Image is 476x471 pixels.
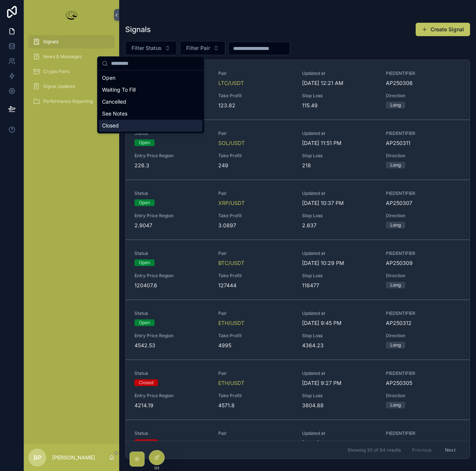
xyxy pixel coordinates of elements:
span: 127444 [218,282,293,289]
div: Closed [139,379,153,386]
a: Signal Updates [28,80,115,93]
span: Filter Status [131,44,162,52]
span: PIEDENTIFIER [386,70,461,76]
span: 249 [218,162,293,169]
a: News & Messages [28,50,115,63]
span: Updated at [302,310,377,316]
a: Signals [28,35,115,48]
span: Direction [386,213,461,219]
span: Stop Loss [302,213,377,219]
span: Pair [218,130,293,136]
button: Next [440,444,461,456]
a: LTC/USDT [218,79,244,87]
span: Stop Loss [302,93,377,99]
div: Long [390,162,401,168]
span: [DATE] 10:37 PM [302,199,377,207]
a: StatusOpenPairXRP/USDTUpdated at[DATE] 10:37 PMPIEDENTIFIERAP250307Entry Price Region2.9047Take P... [126,180,470,240]
span: [DATE] 9:45 PM [302,319,377,327]
span: PIEDENTIFIER [386,250,461,256]
span: PIEDENTIFIER [386,370,461,376]
span: Pair [218,190,293,196]
span: 226.3 [134,162,209,169]
span: AP250305 [386,379,461,387]
span: 123.82 [218,102,293,109]
span: Status [134,370,209,376]
span: AP250309 [386,259,461,267]
span: BID/USDT [218,439,242,447]
a: StatusOpenPairSOL/USDTUpdated at[DATE] 11:51 PMPIEDENTIFIERAP250311Entry Price Region226.3Take Pr... [126,120,470,180]
span: 218 [302,162,377,169]
span: Updated at [302,190,377,196]
span: Entry Price Region [134,273,209,279]
span: [DATE] 10:29 PM [302,259,377,267]
span: [DATE] 9:23 PM [302,439,377,447]
button: Select Button [125,41,177,55]
span: Stop Loss [302,393,377,399]
span: 120407.6 [134,282,209,289]
a: BTC/USDT [218,259,244,267]
span: Status [134,190,209,196]
span: Direction [386,273,461,279]
a: StatusOpenPairETH/USDTUpdated at[DATE] 9:45 PMPIEDENTIFIERAP250312Entry Price Region4542.53Take P... [126,300,470,360]
span: Take Profit [218,93,293,99]
div: Long [390,222,401,228]
span: Signals [43,39,58,45]
span: Pair [218,70,293,76]
span: Pair [218,250,293,256]
span: AP250306 [386,79,461,87]
span: 2.637 [302,222,377,229]
span: AP250312 [386,319,461,327]
div: Open [139,199,150,206]
span: Direction [386,393,461,399]
div: See Notes [99,108,203,120]
span: PIEDENTIFIER [386,430,461,436]
span: PIEDENTIFIER [386,190,461,196]
span: PIEDENTIFIER [386,310,461,316]
span: Take Profit [218,333,293,339]
span: Status [134,430,209,436]
button: Select Button [180,41,225,55]
a: Performance Reporting [28,95,115,108]
div: Open [99,72,203,84]
div: Cancelled [99,96,203,108]
span: Entry Price Region [134,153,209,159]
span: Pair [218,370,293,376]
span: Showing 30 of 94 results [348,447,401,453]
span: Updated at [302,370,377,376]
span: 4364.23 [302,342,377,349]
span: [DATE] 11:51 PM [302,139,377,147]
a: Crypto Pairs [28,65,115,78]
div: Suggestions [98,70,204,133]
a: ETH/USDT [218,379,244,387]
span: Take Profit [218,393,293,399]
span: BP [34,453,41,462]
span: Crypto Pairs [43,69,70,75]
span: Entry Price Region [134,393,209,399]
div: Open [139,319,150,326]
img: App logo [64,9,79,21]
span: Updated at [302,70,377,76]
span: News & Messages [43,54,82,60]
span: 2.9047 [134,222,209,229]
span: Pair [218,310,293,316]
a: SOL/USDT [218,139,245,147]
span: Updated at [302,430,377,436]
span: PIEDENTIFIER [386,130,461,136]
span: Entry Price Region [134,333,209,339]
span: AP250307 [386,199,461,207]
a: StatusOpenPairBTC/USDTUpdated at[DATE] 10:29 PMPIEDENTIFIERAP250309Entry Price Region120407.6Take... [126,240,470,300]
span: Stop Loss [302,153,377,159]
a: Create Signal [416,23,470,36]
span: AP250302 [386,439,461,447]
a: StatusOpenPairLTC/USDTUpdated at[DATE] 12:21 AMPIEDENTIFIERAP250306Entry Price Region108.08Take P... [126,60,470,120]
div: Long [390,342,401,348]
span: Updated at [302,130,377,136]
span: 4214.19 [134,402,209,409]
span: 4571.8 [218,402,293,409]
span: 4995 [218,342,293,349]
div: Long [390,102,401,108]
